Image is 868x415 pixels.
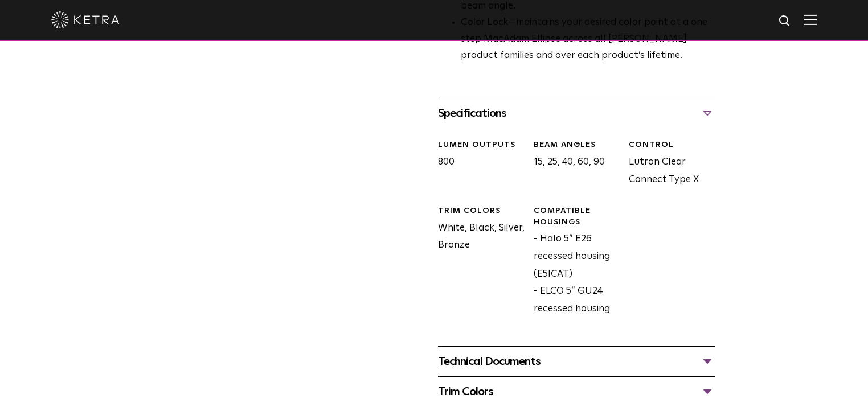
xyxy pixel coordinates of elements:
[51,11,120,28] img: ketra-logo-2019-white
[525,139,620,188] div: 15, 25, 40, 60, 90
[438,383,715,401] div: Trim Colors
[438,104,715,122] div: Specifications
[429,139,525,188] div: 800
[534,206,620,228] div: Compatible Housings
[778,14,792,28] img: search icon
[525,206,620,318] div: - Halo 5” E26 recessed housing (E5ICAT) - ELCO 5” GU24 recessed housing
[438,139,525,151] div: LUMEN OUTPUTS
[620,139,715,188] div: Lutron Clear Connect Type X
[438,206,525,217] div: Trim Colors
[804,14,817,25] img: Hamburger%20Nav.svg
[429,206,525,318] div: White, Black, Silver, Bronze
[438,352,715,371] div: Technical Documents
[534,139,620,151] div: Beam Angles
[629,139,715,151] div: CONTROL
